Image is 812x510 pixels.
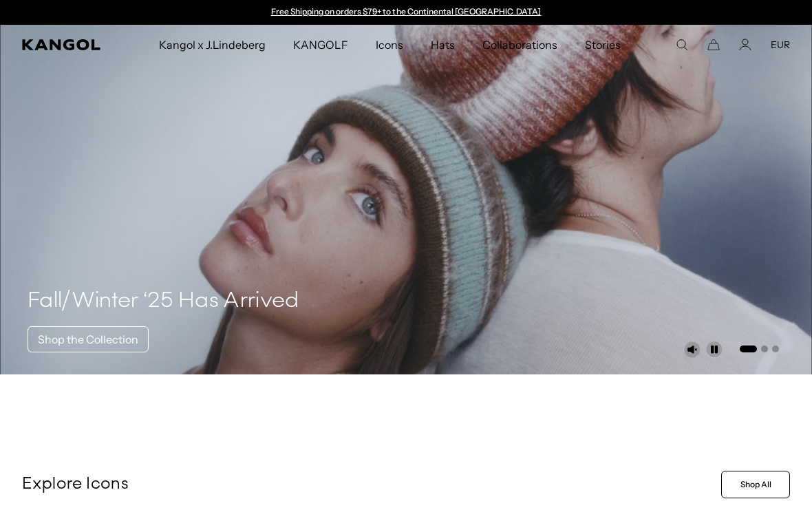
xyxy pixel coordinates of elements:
[159,25,266,65] span: Kangol x J.Lindeberg
[571,25,634,65] a: Stories
[376,25,403,65] span: Icons
[771,39,790,51] button: EUR
[585,25,621,65] span: Stories
[684,341,701,358] button: Unmute
[721,471,790,498] a: Shop All
[22,39,104,50] a: Kangol
[145,25,280,65] a: Kangol x J.Lindeberg
[362,25,417,65] a: Icons
[293,25,348,65] span: KANGOLF
[431,25,455,65] span: Hats
[28,326,149,352] a: Shop the Collection
[738,343,779,354] ul: Select a slide to show
[740,346,757,352] button: Go to slide 1
[28,288,299,315] h4: Fall/Winter ‘25 Has Arrived
[417,25,469,65] a: Hats
[482,25,557,65] span: Collaborations
[264,7,548,18] slideshow-component: Announcement bar
[676,39,688,51] summary: Search here
[264,7,548,18] div: 1 of 2
[772,346,779,352] button: Go to slide 3
[707,39,720,51] button: Cart
[761,346,768,352] button: Go to slide 2
[739,39,751,51] a: Account
[279,25,361,65] a: KANGOLF
[706,341,723,358] button: Pause
[264,7,548,18] div: Announcement
[271,6,542,17] a: Free Shipping on orders $79+ to the Continental [GEOGRAPHIC_DATA]
[22,474,716,495] p: Explore Icons
[469,25,571,65] a: Collaborations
